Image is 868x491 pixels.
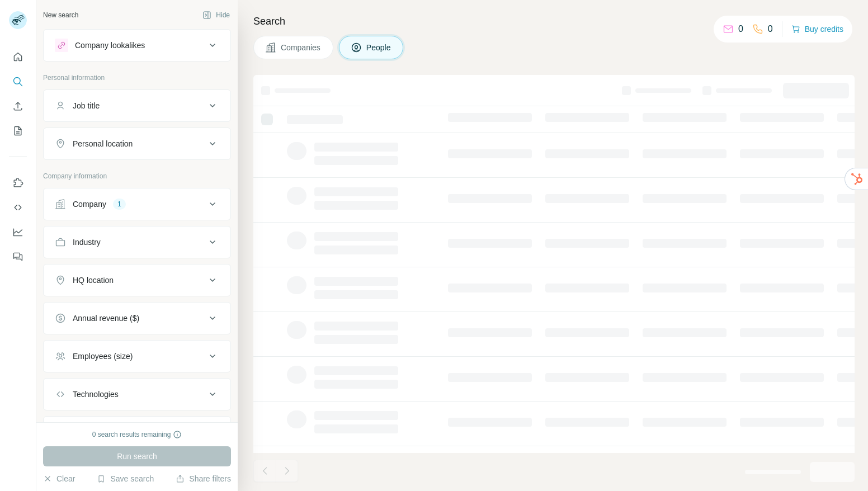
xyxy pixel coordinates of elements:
button: Employees (size) [44,343,230,370]
button: Industry [44,229,230,256]
div: 0 search results remaining [92,429,182,440]
div: Company lookalikes [75,40,145,51]
button: Keywords [44,419,230,446]
button: Enrich CSV [9,96,27,116]
button: Search [9,72,27,92]
div: 1 [113,199,126,209]
div: Personal location [73,138,133,149]
button: Feedback [9,247,27,267]
button: Hide [195,7,238,23]
button: Use Surfe API [9,197,27,218]
p: 0 [738,22,743,36]
div: HQ location [73,275,114,286]
button: Dashboard [9,222,27,242]
button: Annual revenue ($) [44,305,230,332]
div: Industry [73,237,101,248]
div: Job title [73,100,100,111]
p: 0 [768,22,773,36]
button: Share filters [176,473,231,484]
button: Save search [97,473,154,484]
button: Personal location [44,130,230,157]
button: Company1 [44,191,230,218]
p: Company information [43,171,231,181]
span: Companies [281,42,322,53]
div: Company [73,199,106,210]
p: Personal information [43,73,231,83]
div: Annual revenue ($) [73,313,139,324]
div: Technologies [73,389,119,400]
h4: Search [253,13,855,29]
button: Clear [43,473,75,484]
div: New search [43,10,78,20]
span: People [366,42,392,53]
button: HQ location [44,267,230,294]
div: Employees (size) [73,351,133,362]
button: My lists [9,121,27,141]
button: Job title [44,92,230,119]
button: Buy credits [791,21,843,37]
button: Technologies [44,381,230,408]
button: Quick start [9,47,27,67]
button: Use Surfe on LinkedIn [9,173,27,193]
button: Company lookalikes [44,32,230,59]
